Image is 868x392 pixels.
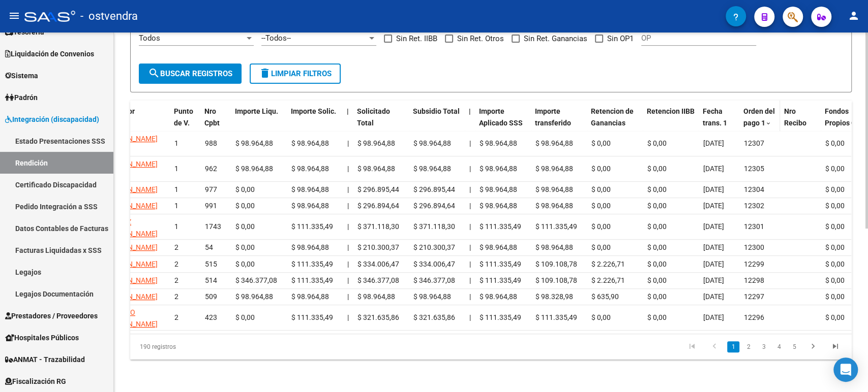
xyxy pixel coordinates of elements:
[744,185,764,193] span: 12304
[347,222,349,231] span: |
[480,292,517,301] span: $ 98.964,88
[291,107,336,115] span: Importe Solic.
[174,139,178,147] span: 1
[703,107,727,127] span: Fecha trans. 1
[413,202,455,210] span: $ 296.894,64
[8,10,20,22] mat-icon: menu
[647,165,667,173] span: $ 0,00
[5,92,38,103] span: Padrón
[531,101,587,145] datatable-header-cell: Importe transferido
[103,135,158,154] span: [PERSON_NAME][DATE]
[535,243,573,251] span: $ 98.964,88
[825,292,845,301] span: $ 0,00
[480,222,521,231] span: $ 111.335,49
[469,107,471,115] span: |
[291,260,333,268] span: $ 111.335,49
[647,276,667,284] span: $ 0,00
[480,276,521,284] span: $ 111.335,49
[825,185,845,193] span: $ 0,00
[205,276,217,284] span: 514
[480,185,517,193] span: $ 98.964,88
[739,101,780,145] datatable-header-cell: Orden del pago 1
[469,165,471,173] span: |
[5,70,38,81] span: Sistema
[825,260,845,268] span: $ 0,00
[469,139,471,147] span: |
[235,292,273,301] span: $ 98.964,88
[357,202,399,210] span: $ 296.894,64
[826,341,845,352] a: go to last page
[291,185,329,193] span: $ 98.964,88
[703,165,724,173] span: [DATE]
[591,139,611,147] span: $ 0,00
[587,101,643,145] datatable-header-cell: Retencion de Ganancias
[357,139,395,147] span: $ 98.964,88
[647,243,667,251] span: $ 0,00
[413,165,451,173] span: $ 98.964,88
[291,243,329,251] span: $ 98.964,88
[825,139,845,147] span: $ 0,00
[479,107,523,127] span: Importe Aplicado SSS
[744,243,764,251] span: 12300
[235,202,255,210] span: $ 0,00
[205,292,217,301] span: 509
[235,222,255,231] span: $ 0,00
[174,107,193,127] span: Punto de V.
[413,260,455,268] span: $ 334.006,47
[204,107,220,127] span: Nro Cpbt
[347,276,349,284] span: |
[744,139,764,147] span: 12307
[235,165,273,173] span: $ 98.964,88
[647,222,667,231] span: $ 0,00
[347,185,349,193] span: |
[591,313,611,321] span: $ 0,00
[235,243,255,251] span: $ 0,00
[480,313,521,321] span: $ 111.335,49
[357,292,395,301] span: $ 98.964,88
[148,67,160,79] mat-icon: search
[647,202,667,210] span: $ 0,00
[250,63,341,84] button: Limpiar filtros
[103,185,158,193] span: [PERSON_NAME]
[205,202,217,210] span: 991
[139,63,242,84] button: Buscar registros
[480,202,517,210] span: $ 98.964,88
[413,185,455,193] span: $ 296.895,44
[413,313,455,321] span: $ 321.635,86
[5,48,94,59] span: Liquidación de Convenios
[80,5,138,27] span: - ostvendra
[343,101,353,145] datatable-header-cell: |
[591,185,611,193] span: $ 0,00
[591,292,619,301] span: $ 635,90
[235,313,255,321] span: $ 0,00
[5,354,85,365] span: ANMAT - Trazabilidad
[469,292,471,301] span: |
[744,202,764,210] span: 12302
[357,222,399,231] span: $ 371.118,30
[174,292,178,301] span: 2
[287,101,343,145] datatable-header-cell: Importe Solic.
[357,313,399,321] span: $ 321.635,86
[469,313,471,321] span: |
[480,139,517,147] span: $ 98.964,88
[205,139,217,147] span: 988
[787,338,802,355] li: page 5
[771,338,787,355] li: page 4
[5,114,99,125] span: Integración (discapacidad)
[773,341,785,352] a: 4
[413,292,451,301] span: $ 98.964,88
[744,260,764,268] span: 12299
[480,260,521,268] span: $ 111.335,49
[647,260,667,268] span: $ 0,00
[291,165,329,173] span: $ 98.964,88
[413,139,451,147] span: $ 98.964,88
[235,276,277,284] span: $ 346.377,08
[469,222,471,231] span: |
[413,243,455,251] span: $ 210.300,37
[231,101,287,145] datatable-header-cell: Importe Liqu.
[703,260,724,268] span: [DATE]
[103,243,158,251] span: [PERSON_NAME]
[174,313,178,321] span: 2
[174,202,178,210] span: 1
[174,260,178,268] span: 2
